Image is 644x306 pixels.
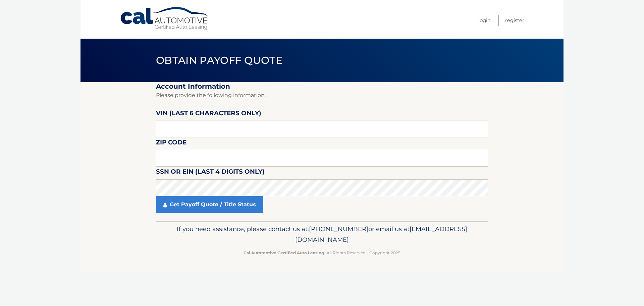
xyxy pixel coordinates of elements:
p: - All Rights Reserved - Copyright 2025 [160,249,484,256]
a: Get Payoff Quote / Title Status [156,196,263,213]
h2: Account Information [156,82,488,91]
a: Login [478,15,491,26]
p: If you need assistance, please contact us at: or email us at [160,224,484,245]
label: Zip Code [156,137,186,150]
span: [PHONE_NUMBER] [309,225,368,233]
a: Cal Automotive [120,7,210,31]
label: SSN or EIN (last 4 digits only) [156,167,265,179]
span: Obtain Payoff Quote [156,54,282,67]
label: VIN (last 6 characters only) [156,108,261,121]
a: Register [505,15,524,26]
strong: Cal Automotive Certified Auto Leasing [244,250,324,255]
p: Please provide the following information. [156,91,488,100]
